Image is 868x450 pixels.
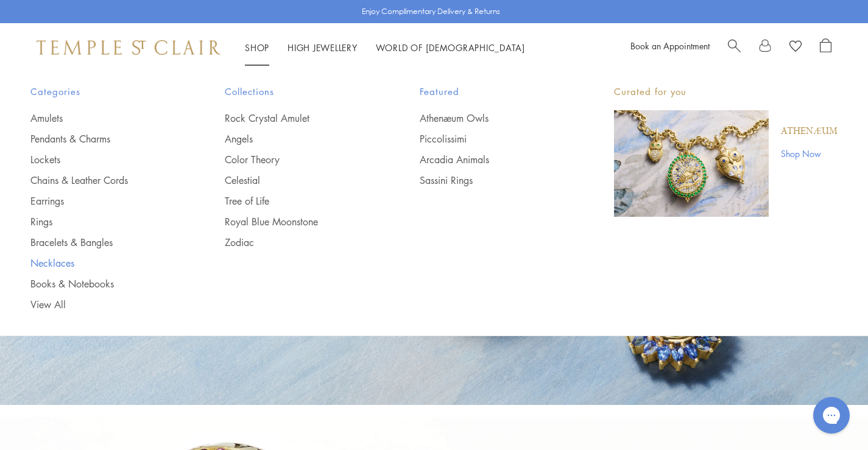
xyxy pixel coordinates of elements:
[420,153,565,166] a: Arcadia Animals
[225,174,370,187] a: Celestial
[789,38,802,57] a: View Wishlist
[225,84,370,99] span: Collections
[225,236,370,249] a: Zodiac
[781,125,838,138] a: Athenæum
[420,132,565,146] a: Piccolissimi
[288,41,358,54] a: High JewelleryHigh Jewellery
[420,84,565,99] span: Featured
[30,174,176,187] a: Chains & Leather Cords
[820,38,831,57] a: Open Shopping Bag
[30,277,176,290] a: Books & Notebooks
[225,194,370,208] a: Tree of Life
[420,174,565,187] a: Sassini Rings
[376,41,525,54] a: World of [DEMOGRAPHIC_DATA]World of [DEMOGRAPHIC_DATA]
[245,41,269,54] a: ShopShop
[30,84,176,99] span: Categories
[614,84,838,99] p: Curated for you
[30,194,176,208] a: Earrings
[30,153,176,166] a: Lockets
[781,147,838,160] a: Shop Now
[225,153,370,166] a: Color Theory
[30,111,176,125] a: Amulets
[420,111,565,125] a: Athenæum Owls
[30,256,176,270] a: Necklaces
[362,5,500,18] p: Enjoy Complimentary Delivery & Returns
[225,215,370,228] a: Royal Blue Moonstone
[807,393,856,438] iframe: Gorgias live chat messenger
[30,298,176,311] a: View All
[37,40,221,55] img: Temple St. Clair
[225,111,370,125] a: Rock Crystal Amulet
[245,40,525,55] nav: Main navigation
[30,132,176,146] a: Pendants & Charms
[30,236,176,249] a: Bracelets & Bangles
[30,215,176,228] a: Rings
[728,38,741,57] a: Search
[630,40,710,52] a: Book an Appointment
[225,132,370,146] a: Angels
